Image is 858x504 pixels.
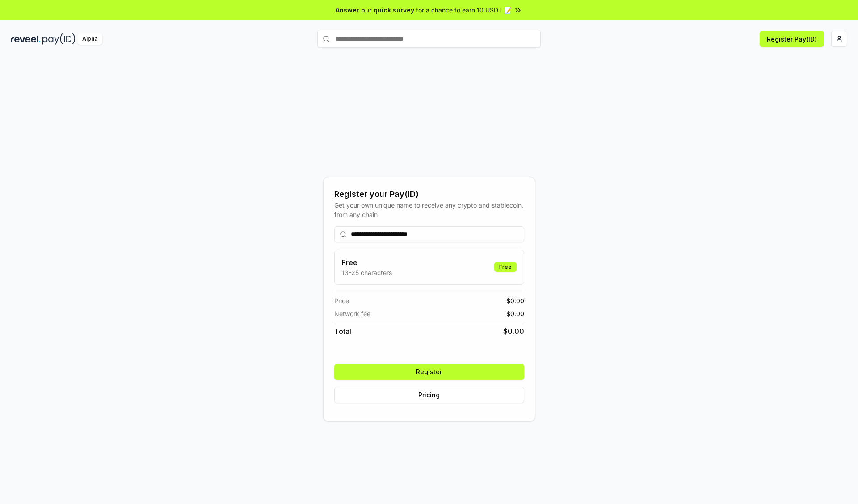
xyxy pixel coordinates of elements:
[334,309,370,318] span: Network fee
[334,296,349,305] span: Price
[334,200,524,219] div: Get your own unique name to receive any crypto and stablecoin, from any chain
[336,5,414,15] span: Answer our quick survey
[503,326,524,337] span: $ 0.00
[77,33,102,45] div: Alpha
[342,268,392,277] p: 13-25 characters
[760,31,824,47] button: Register Pay(ID)
[416,5,512,15] span: for a chance to earn 10 USDT 📝
[334,387,524,403] button: Pricing
[334,188,524,200] div: Register your Pay(ID)
[506,296,524,305] span: $ 0.00
[506,309,524,318] span: $ 0.00
[494,262,517,272] div: Free
[334,364,524,380] button: Register
[342,257,392,268] h3: Free
[11,33,41,45] img: reveel_dark
[334,326,351,337] span: Total
[42,33,76,45] img: pay_id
